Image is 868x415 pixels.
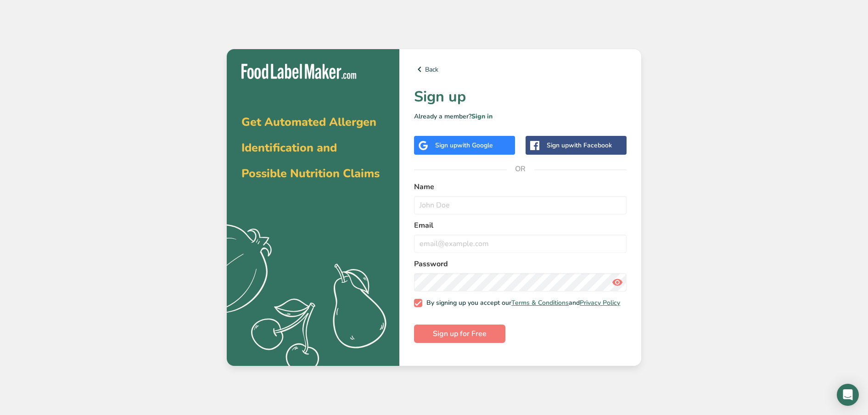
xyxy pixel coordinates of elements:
[569,141,612,150] span: with Facebook
[511,298,569,307] a: Terms & Conditions
[414,181,627,192] label: Name
[414,235,627,253] input: email@example.com
[241,114,380,181] span: Get Automated Allergen Identification and Possible Nutrition Claims
[414,196,627,214] input: John Doe
[471,112,493,121] a: Sign in
[414,112,627,121] p: Already a member?
[414,325,505,343] button: Sign up for Free
[414,86,627,108] h1: Sign up
[414,258,627,269] label: Password
[414,220,627,231] label: Email
[457,141,493,150] span: with Google
[507,155,534,183] span: OR
[837,384,859,406] div: Open Intercom Messenger
[433,328,487,339] span: Sign up for Free
[435,140,493,150] div: Sign up
[422,299,621,307] span: By signing up you accept our and
[580,298,620,307] a: Privacy Policy
[414,64,627,75] a: Back
[241,64,356,79] img: Food Label Maker
[547,140,612,150] div: Sign up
